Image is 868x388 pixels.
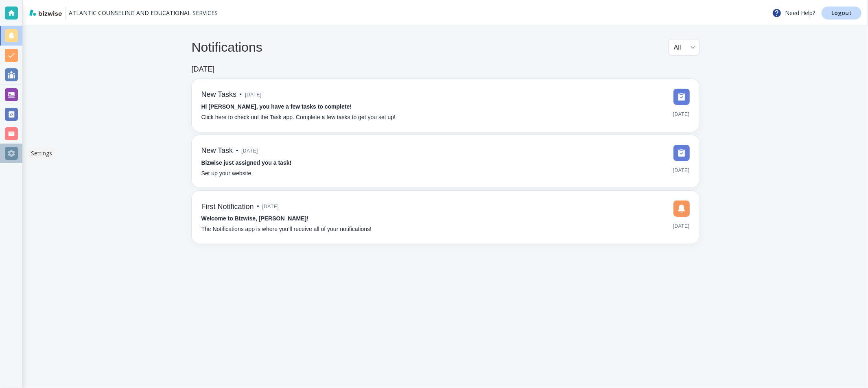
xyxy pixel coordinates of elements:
img: DashboardSidebarTasks.svg [673,89,690,105]
p: Need Help? [772,8,815,18]
strong: Hi [PERSON_NAME], you have a few tasks to complete! [201,103,352,110]
p: • [257,202,259,211]
span: [DATE] [262,201,279,213]
p: ATLANTIC COUNSELING AND EDUCATIONAL SERVICES [69,9,218,17]
a: New Tasks•[DATE]Hi [PERSON_NAME], you have a few tasks to complete!Click here to check out the Ta... [192,79,700,132]
p: • [240,90,242,99]
p: Set up your website [201,169,251,178]
p: Logout [831,10,852,16]
p: Settings [31,149,52,157]
h6: New Tasks [201,90,237,99]
h6: [DATE] [192,65,215,74]
a: First Notification•[DATE]Welcome to Bizwise, [PERSON_NAME]!The Notifications app is where you’ll ... [192,191,700,244]
span: [DATE] [673,164,690,177]
p: Click here to check out the Task app. Complete a few tasks to get you set up! [201,113,396,122]
strong: Bizwise just assigned you a task! [201,159,292,166]
img: DashboardSidebarNotification.svg [673,201,690,217]
span: [DATE] [241,145,258,157]
a: ATLANTIC COUNSELING AND EDUCATIONAL SERVICES [69,7,218,20]
img: bizwise [29,9,62,16]
a: Logout [822,7,861,20]
h6: First Notification [201,203,254,211]
p: The Notifications app is where you’ll receive all of your notifications! [201,225,372,234]
p: • [236,146,238,155]
h4: Notifications [192,39,262,55]
span: [DATE] [673,108,690,120]
span: [DATE] [245,89,262,101]
span: [DATE] [673,220,690,232]
img: DashboardSidebarTasks.svg [673,145,690,161]
a: New Task•[DATE]Bizwise just assigned you a task!Set up your website[DATE] [192,135,700,188]
h6: New Task [201,146,233,155]
div: All [674,39,694,55]
strong: Welcome to Bizwise, [PERSON_NAME]! [201,215,308,222]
